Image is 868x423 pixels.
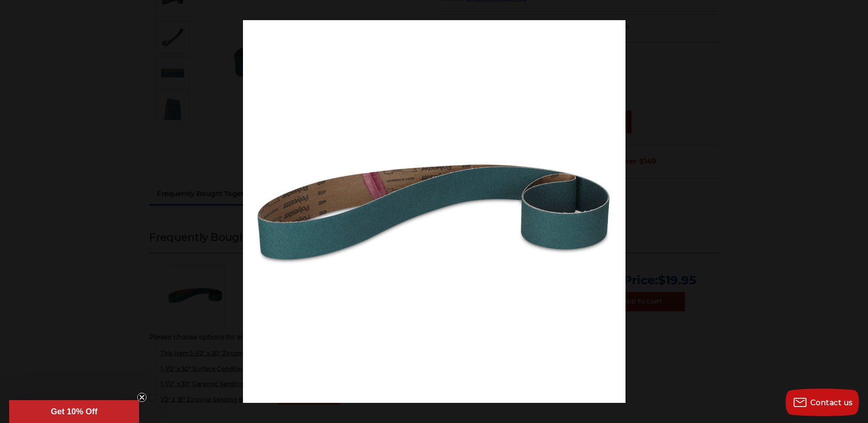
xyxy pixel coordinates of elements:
img: 1.5_x_30_Zirconia_Sanding_Belt_-1__95161.1586539622.jpg [243,20,625,403]
span: Get 10% Off [51,407,97,416]
button: Close teaser [137,393,146,402]
div: Get 10% OffClose teaser [9,400,139,423]
button: Contact us [786,389,859,416]
span: Contact us [810,398,853,407]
